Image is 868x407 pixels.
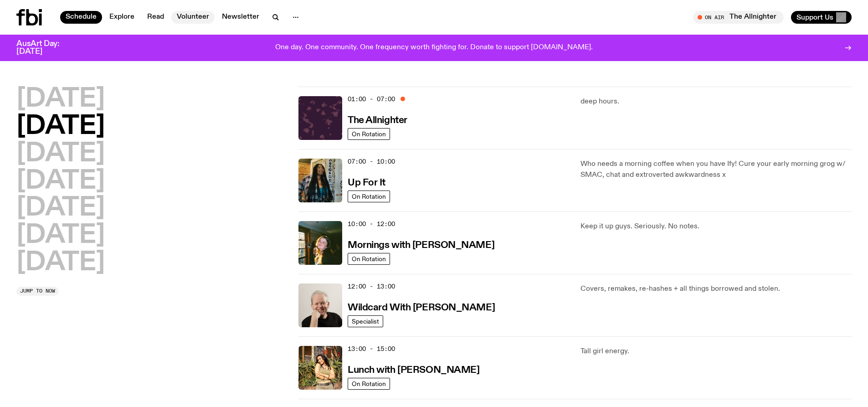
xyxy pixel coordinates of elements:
[298,159,342,202] img: Ify - a Brown Skin girl with black braided twists, looking up to the side with her tongue stickin...
[693,11,784,24] button: On AirThe Allnighter
[275,44,593,52] p: One day. One community. One frequency worth fighting for. Donate to support [DOMAIN_NAME].
[348,220,395,228] span: 10:00 - 12:00
[352,193,386,200] span: On Rotation
[580,96,852,107] p: deep hours.
[16,196,105,221] button: [DATE]
[348,366,479,375] h3: Lunch with [PERSON_NAME]
[60,11,102,24] a: Schedule
[348,116,407,125] h3: The Allnighter
[348,241,494,250] h3: Mornings with [PERSON_NAME]
[348,191,390,202] a: On Rotation
[348,176,385,188] a: Up For It
[16,287,59,296] button: Jump to now
[348,128,390,140] a: On Rotation
[298,221,342,265] img: Freya smiles coyly as she poses for the image.
[20,289,55,294] span: Jump to now
[352,318,379,325] span: Specialist
[348,345,395,353] span: 13:00 - 15:00
[352,380,386,387] span: On Rotation
[16,141,105,167] button: [DATE]
[348,301,495,313] a: Wildcard With [PERSON_NAME]
[580,346,852,357] p: Tall girl energy.
[791,11,852,24] button: Support Us
[796,13,833,21] span: Support Us
[16,40,75,56] h3: AusArt Day: [DATE]
[298,283,342,327] img: Stuart is smiling charmingly, wearing a black t-shirt against a stark white background.
[352,130,386,137] span: On Rotation
[580,221,852,232] p: Keep it up guys. Seriously. No notes.
[352,255,386,262] span: On Rotation
[348,378,390,390] a: On Rotation
[298,346,342,390] img: Tanya is standing in front of plants and a brick fence on a sunny day. She is looking to the left...
[348,178,385,188] h3: Up For It
[348,315,383,327] a: Specialist
[216,11,265,24] a: Newsletter
[348,364,479,375] a: Lunch with [PERSON_NAME]
[348,253,390,265] a: On Rotation
[171,11,215,24] a: Volunteer
[104,11,140,24] a: Explore
[348,282,395,291] span: 12:00 - 13:00
[348,239,494,250] a: Mornings with [PERSON_NAME]
[348,95,395,103] span: 01:00 - 07:00
[348,303,495,313] h3: Wildcard With [PERSON_NAME]
[348,157,395,166] span: 07:00 - 10:00
[580,283,852,294] p: Covers, remakes, re-hashes + all things borrowed and stolen.
[16,169,105,194] button: [DATE]
[16,223,105,248] button: [DATE]
[142,11,169,24] a: Read
[348,114,407,125] a: The Allnighter
[16,250,105,276] button: [DATE]
[16,114,105,139] button: [DATE]
[16,87,105,112] button: [DATE]
[580,159,852,180] p: Who needs a morning coffee when you have Ify! Cure your early morning grog w/ SMAC, chat and extr...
